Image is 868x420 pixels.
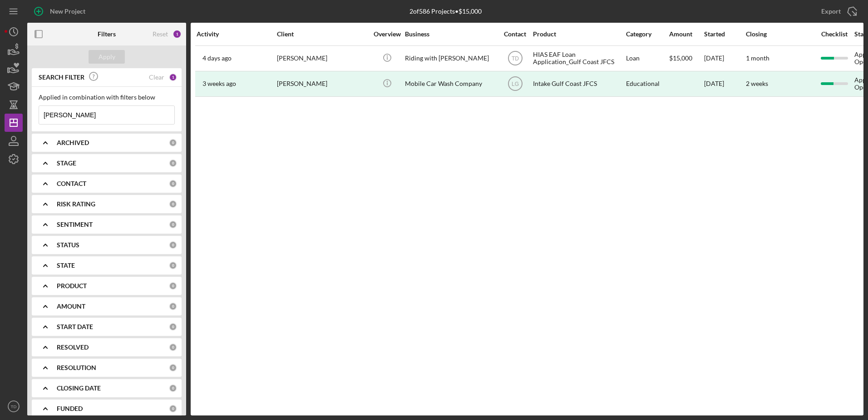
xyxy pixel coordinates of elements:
[98,30,116,38] b: Filters
[57,323,93,330] b: START DATE
[512,55,519,62] text: TD
[202,55,232,62] time: 2025-08-25 20:30
[409,8,482,15] div: 2 of 586 Projects • $15,000
[169,323,177,331] div: 0
[626,72,668,96] div: Educational
[153,30,168,38] div: Reset
[533,72,624,96] div: Intake Gulf Coast JFCS
[27,2,94,20] button: New Project
[169,405,177,413] div: 0
[169,261,177,270] div: 0
[498,30,532,38] div: Contact
[169,220,177,229] div: 0
[169,384,177,392] div: 0
[173,30,182,39] div: 1
[704,72,745,96] div: [DATE]
[169,159,177,167] div: 0
[746,54,769,62] time: 1 month
[169,139,177,147] div: 0
[169,73,177,81] div: 1
[169,282,177,290] div: 0
[533,46,624,70] div: HIAS EAF Loan Application_Gulf Coast JFCS
[405,72,496,96] div: Mobile Car Wash Company
[57,344,89,351] b: RESOLVED
[50,2,85,20] div: New Project
[511,81,518,87] text: LG
[370,30,404,38] div: Overview
[57,200,95,208] b: RISK RATING
[169,200,177,208] div: 0
[197,30,276,38] div: Activity
[39,94,175,101] div: Applied in combination with filters below
[57,262,75,269] b: STATE
[277,46,368,70] div: [PERSON_NAME]
[821,2,841,20] div: Export
[57,364,96,371] b: RESOLUTION
[704,46,745,70] div: [DATE]
[11,404,17,409] text: TD
[57,241,79,249] b: STATUS
[57,221,93,228] b: SENTIMENT
[169,180,177,188] div: 0
[169,343,177,351] div: 0
[812,2,863,20] button: Export
[5,397,23,415] button: TD
[626,46,668,70] div: Loan
[169,241,177,249] div: 0
[39,74,84,81] b: SEARCH FILTER
[89,50,125,64] button: Apply
[57,405,83,412] b: FUNDED
[57,180,86,187] b: CONTACT
[746,30,814,38] div: Closing
[57,282,87,290] b: PRODUCT
[669,30,703,38] div: Amount
[746,80,768,87] time: 2 weeks
[405,30,496,38] div: Business
[149,74,164,81] div: Clear
[202,80,236,87] time: 2025-08-06 20:09
[277,30,368,38] div: Client
[405,46,496,70] div: Riding with [PERSON_NAME]
[57,139,89,146] b: ARCHIVED
[99,50,115,64] div: Apply
[169,302,177,310] div: 0
[169,364,177,372] div: 0
[704,30,745,38] div: Started
[57,303,85,310] b: AMOUNT
[626,30,668,38] div: Category
[277,72,368,96] div: [PERSON_NAME]
[815,30,853,38] div: Checklist
[57,160,76,167] b: STAGE
[533,30,624,38] div: Product
[57,385,101,392] b: CLOSING DATE
[669,46,703,70] div: $15,000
